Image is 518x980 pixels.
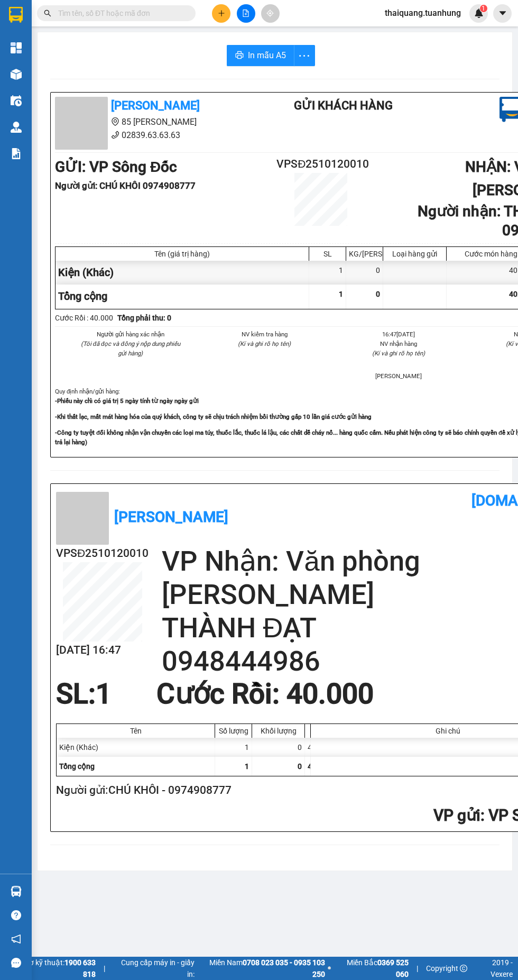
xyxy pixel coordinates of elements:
button: printerIn mẫu A5 [227,45,294,66]
li: 85 [PERSON_NAME] [55,115,252,129]
i: (Kí và ghi rõ họ tên) [238,340,291,347]
span: Cung cấp máy in - giấy in: [113,957,195,980]
li: 02839.63.63.63 [55,129,252,142]
strong: 1900 633 818 [64,958,96,978]
button: more [294,45,315,66]
button: plus [212,4,230,23]
button: aim [261,4,280,23]
strong: -Khi thất lạc, mất mát hàng hóa của quý khách, công ty sẽ chịu trách nhiệm bồi thường gấp 10 lần ... [55,413,372,420]
span: 1 [482,5,485,12]
div: 0 [346,261,383,285]
button: caret-down [493,4,512,23]
span: 1 [96,677,112,710]
div: 0 [252,738,305,757]
span: file-add [242,10,249,17]
span: SL: [56,677,96,710]
b: GỬI : VP Sông Đốc [55,158,177,176]
img: icon-new-feature [474,8,484,18]
div: 1 [309,261,346,285]
img: warehouse-icon [11,122,22,133]
h2: VPSĐ2510120010 [56,545,149,562]
span: In mẫu A5 [248,49,286,62]
span: | [417,963,418,974]
span: 40.000 [308,762,331,771]
span: question-circle [11,910,21,920]
span: 0 [376,290,380,298]
div: Tên (giá trị hàng) [58,250,306,258]
button: file-add [237,4,255,23]
span: Miền Bắc [334,957,409,980]
span: caret-down [498,8,507,18]
span: ⚪️ [328,966,331,970]
span: | [104,963,105,974]
sup: 1 [480,5,487,12]
span: 0 [298,762,302,771]
input: Tìm tên, số ĐT hoặc mã đơn [58,7,183,19]
span: message [11,958,21,968]
span: Tổng cộng [58,290,107,303]
b: Người gửi : CHÚ KHÔI 0974908777 [55,180,196,191]
b: [PERSON_NAME] [111,99,200,112]
span: notification [11,934,21,944]
img: dashboard-icon [11,42,22,53]
b: [PERSON_NAME] [114,508,228,526]
div: Loại hàng gửi [386,250,443,258]
span: Miền Nam [197,957,325,980]
span: environment [111,117,119,126]
h2: [DATE] 16:47 [56,642,149,659]
span: Cước Rồi : 40.000 [156,677,374,710]
div: Kiện (Khác) [57,738,215,757]
span: 1 [245,762,249,771]
span: Tổng cộng [59,762,95,771]
li: NV kiểm tra hàng [210,329,319,339]
li: NV nhận hàng [344,339,453,349]
span: phone [111,131,119,139]
div: 1 [215,738,252,757]
b: Tổng phải thu: 0 [117,314,171,322]
span: copyright [460,965,467,972]
i: (Tôi đã đọc và đồng ý nộp dung phiếu gửi hàng) [81,340,180,357]
span: more [294,49,314,62]
h2: VPSĐ2510120010 [276,155,365,173]
i: (Kí và ghi rõ họ tên) [372,350,425,357]
span: printer [235,51,244,61]
b: Gửi khách hàng [294,99,393,112]
strong: 0369 525 060 [377,958,409,978]
img: logo-vxr [9,7,23,23]
span: search [44,10,51,17]
div: 40.000 [305,738,311,757]
img: warehouse-icon [11,69,22,80]
li: 16:47[DATE] [344,329,453,339]
span: 1 [339,290,343,298]
div: Cước Rồi : 40.000 [55,312,113,324]
li: [PERSON_NAME] [344,371,453,381]
div: SL [312,250,343,258]
div: Số lượng [218,727,249,735]
li: Người gửi hàng xác nhận [76,329,185,339]
img: warehouse-icon [11,886,22,897]
span: plus [218,10,225,17]
img: warehouse-icon [11,95,22,106]
div: Kiện (Khác) [55,261,309,285]
span: thaiquang.tuanhung [376,6,469,20]
div: Tên [59,727,212,735]
div: KG/[PERSON_NAME] [349,250,380,258]
div: Khối lượng [255,727,302,735]
span: aim [266,10,274,17]
strong: 0708 023 035 - 0935 103 250 [243,958,325,978]
strong: -Phiếu này chỉ có giá trị 5 ngày tính từ ngày ngày gửi [55,397,199,405]
span: VP gửi [433,806,480,825]
img: solution-icon [11,148,22,159]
